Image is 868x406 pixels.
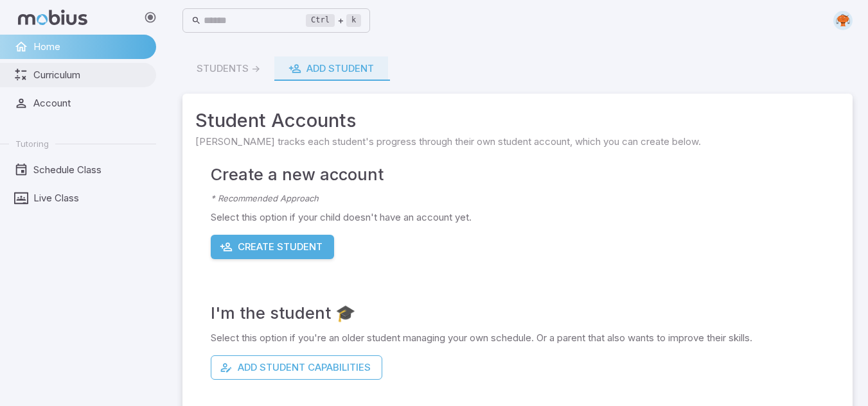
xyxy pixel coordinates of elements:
img: oval.svg [833,11,853,30]
div: Add Student [288,62,374,76]
kbd: Ctrl [306,14,335,27]
div: + [306,13,361,28]
span: Live Class [33,191,147,205]
p: * Recommended Approach [211,192,840,205]
h4: I'm the student 🎓 [211,300,840,326]
span: Student Accounts [195,106,840,135]
kbd: k [346,14,361,27]
p: Select this option if your child doesn't have an account yet. [211,210,840,224]
span: Home [33,40,147,54]
span: Account [33,96,147,110]
span: [PERSON_NAME] tracks each student's progress through their own student account, which you can cre... [195,135,840,149]
span: Curriculum [33,68,147,82]
span: Tutoring [15,138,49,149]
p: Select this option if you're an older student managing your own schedule. Or a parent that also w... [211,331,840,345]
h4: Create a new account [211,162,840,187]
button: Create Student [211,235,334,259]
button: Add Student Capabilities [211,355,382,380]
span: Schedule Class [33,163,147,177]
